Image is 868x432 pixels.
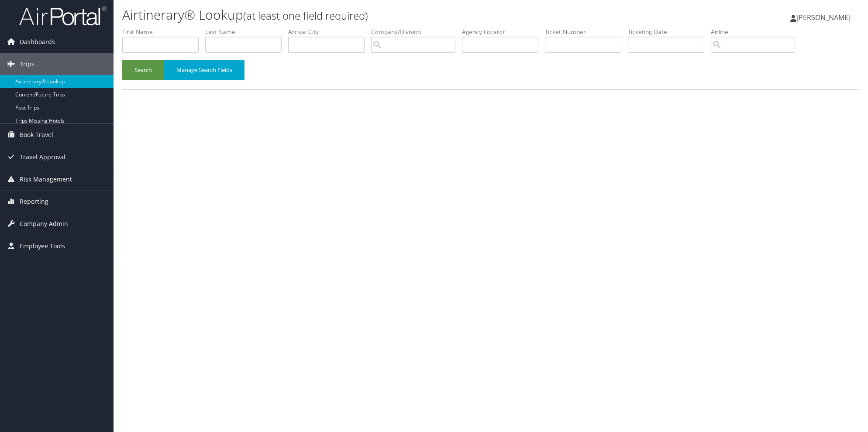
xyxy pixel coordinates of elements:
[790,4,859,31] a: [PERSON_NAME]
[462,27,545,36] label: Agency Locator
[122,27,205,36] label: First Name
[20,235,65,257] span: Employee Tools
[628,27,711,36] label: Ticketing Date
[711,27,802,36] label: Airline
[122,6,613,24] h1: Airtinerary® Lookup
[20,168,72,190] span: Risk Management
[371,27,462,36] label: Company/Division
[20,31,55,53] span: Dashboards
[20,213,68,235] span: Company Admin
[205,27,288,36] label: Last Name
[19,6,107,26] img: airportal-logo.png
[20,146,65,168] span: Travel Approval
[288,27,371,36] label: Arrival City
[20,124,53,146] span: Book Travel
[20,53,34,75] span: Trips
[20,191,48,213] span: Reporting
[243,8,368,23] small: (at least one field required)
[796,13,851,22] span: [PERSON_NAME]
[164,60,245,80] button: Manage Search Fields
[545,27,628,36] label: Ticket Number
[122,60,164,80] button: Search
